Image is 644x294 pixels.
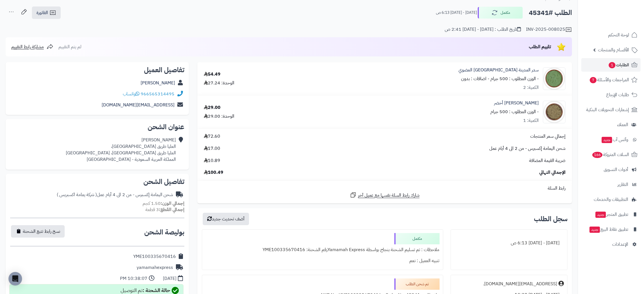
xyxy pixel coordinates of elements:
[204,169,223,176] span: 100.49
[10,178,184,185] h2: تفاصيل الشحن
[592,151,629,159] span: السلات المتروكة
[144,229,184,236] h2: بوليصة الشحن
[10,67,184,73] h2: تفاصيل العميل
[602,137,612,143] span: جديد
[204,80,234,86] div: الوحدة: 27.24
[581,163,641,176] a: أدوات التسويق
[206,255,440,266] div: تنبيه العميل : نعم
[543,67,565,90] img: 1690052262-Seder%20Leaves%20Powder%20Organic-90x90.jpg
[57,191,97,198] span: ( شركة يمامة اكسبريس )
[23,228,60,235] span: نسخ رابط تتبع الشحنة
[204,71,221,78] div: 54.49
[594,196,628,203] span: التطبيقات والخدمات
[586,106,629,114] span: إشعارات التحويلات البنكية
[206,244,440,255] div: ملاحظات : تم تسليم الشحنة بنجاح بواسطة Yamamah Expressرقم الشحنة: YME100335670416
[436,10,477,16] small: [DATE] - [DATE] 6:13 ص
[581,118,641,131] a: العملاء
[606,16,639,28] img: logo-2.png
[445,26,521,33] div: تاريخ الطلب : [DATE] - [DATE] 2:41 ص
[581,28,641,42] a: لوحة التحكم
[203,213,249,225] button: أضف تحديث جديد
[133,253,176,260] div: YME100335670416
[141,80,175,86] a: [PERSON_NAME]
[581,88,641,102] a: طلبات الإرجاع
[11,225,65,238] button: نسخ رابط تتبع الشحنة
[534,216,567,222] h3: سجل الطلب
[490,75,539,82] small: - الوزن المطلوب : 500 جرام
[543,101,565,123] img: 1728018264-Mushat%20Green-90x90.jpg
[609,62,615,68] span: 1
[200,185,570,192] div: رابط السلة
[581,148,641,161] a: السلات المتروكة166
[58,43,81,50] span: لم يتم التقييم
[11,43,44,50] span: مشاركة رابط التقييم
[595,212,606,218] span: جديد
[204,157,220,164] span: 10.89
[606,91,629,99] span: طلبات الإرجاع
[592,152,602,158] span: 166
[204,145,220,152] span: 17.00
[120,275,147,282] div: 10:38:07 PM
[489,145,566,152] span: شحن اليمامة إكسبرس - من 2 الى 4 أيام عمل
[358,192,420,199] span: شارك رابط السلة نفسها مع عميل آخر
[204,133,220,140] span: 72.60
[137,264,173,271] div: yamamahexpress
[454,238,564,249] div: [DATE] - [DATE] 6:13 ص
[494,100,539,106] a: [PERSON_NAME] أخضر
[595,210,628,218] span: تطبيق المتجر
[539,169,566,176] span: الإجمالي النهائي
[608,61,629,69] span: الطلبات
[581,223,641,236] a: تطبيق نقاط البيعجديد
[598,46,629,54] span: الأقسام والمنتجات
[478,7,523,19] button: مكتمل
[350,192,420,199] a: شارك رابط السلة نفسها مع عميل آخر
[529,43,551,50] span: تقييم الطلب
[394,233,440,244] div: مكتمل
[590,77,597,83] span: 7
[589,76,629,84] span: المراجعات والأسئلة
[36,9,48,16] span: الفاتورة
[204,113,234,120] div: الوحدة: 29.00
[617,181,628,188] span: التقارير
[581,133,641,146] a: وآتس آبجديد
[57,192,173,198] div: شحن اليمامة إكسبرس - من 2 الى 4 أيام عمل
[11,43,53,50] a: مشاركة رابط التقييم
[459,67,539,73] a: سدر المدينة [GEOGRAPHIC_DATA] العضوي
[590,227,600,233] span: جديد
[581,103,641,117] a: إشعارات التحويلات البنكية
[601,136,628,144] span: وآتس آب
[581,193,641,206] a: التطبيقات والخدمات
[617,121,628,129] span: العملاء
[530,133,566,140] span: إجمالي سعر المنتجات
[163,275,176,282] div: [DATE]
[159,206,184,213] strong: إجمالي القطع:
[529,157,566,164] span: ضريبة القيمة المضافة
[161,200,184,207] strong: إجمالي الوزن:
[589,225,628,233] span: تطبيق نقاط البيع
[581,73,641,87] a: المراجعات والأسئلة7
[143,200,184,207] small: 1.50 كجم
[394,278,440,290] div: تم شحن الطلب
[529,7,572,19] h2: الطلب #45341
[145,206,184,213] small: 3 قطعة
[461,75,489,82] small: - اضافات : بدون
[204,104,221,111] div: 29.00
[32,6,61,19] a: الفاتورة
[10,124,184,130] h2: عنوان الشحن
[66,137,176,163] div: [PERSON_NAME] العليا طريق [GEOGRAPHIC_DATA]، العليا طريق [GEOGRAPHIC_DATA]، [GEOGRAPHIC_DATA] الم...
[523,84,539,91] div: الكمية: 2
[612,240,628,248] span: الإعدادات
[8,272,22,286] div: Open Intercom Messenger
[581,208,641,221] a: تطبيق المتجرجديد
[141,91,174,97] a: 966565314495
[581,58,641,72] a: الطلبات1
[123,91,139,97] a: واتساب
[490,108,539,115] small: - الوزن المطلوب : 500 جرام
[523,117,539,124] div: الكمية: 1
[526,26,572,33] div: INV-2025-008025
[483,281,557,287] div: [EMAIL_ADDRESS][DOMAIN_NAME].
[143,286,170,294] strong: حالة الشحنة :
[604,166,628,174] span: أدوات التسويق
[102,102,174,108] a: [EMAIL_ADDRESS][DOMAIN_NAME]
